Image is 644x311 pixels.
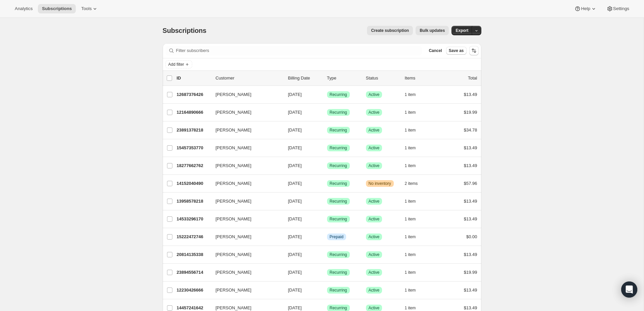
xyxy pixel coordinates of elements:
[369,199,380,204] span: Active
[464,110,477,115] span: $19.99
[77,4,102,13] button: Tools
[216,162,252,169] span: [PERSON_NAME]
[165,60,192,68] button: Add filter
[288,75,322,82] p: Billing Date
[405,125,423,135] button: 1 item
[288,92,302,97] span: [DATE]
[177,145,210,151] p: 15457353770
[405,199,416,204] span: 1 item
[369,305,380,311] span: Active
[369,145,380,151] span: Active
[177,108,477,117] div: 12164890666[PERSON_NAME][DATE]SuccessRecurringSuccessActive1 item$19.99
[405,197,423,206] button: 1 item
[177,216,210,222] p: 14533296170
[405,286,423,295] button: 1 item
[216,127,252,134] span: [PERSON_NAME]
[369,181,391,186] span: No inventory
[177,250,477,259] div: 20814135338[PERSON_NAME][DATE]SuccessRecurringSuccessActive1 item$13.49
[177,127,210,134] p: 23891378218
[366,75,399,82] p: Status
[330,145,347,151] span: Recurring
[177,251,210,258] p: 20814135338
[464,127,477,133] span: $34.78
[81,6,92,11] span: Tools
[369,270,380,275] span: Active
[602,4,633,13] button: Settings
[369,127,380,133] span: Active
[216,287,252,294] span: [PERSON_NAME]
[176,46,422,55] input: Filter subscribers
[216,216,252,222] span: [PERSON_NAME]
[371,28,409,33] span: Create subscription
[177,162,210,169] p: 18277662762
[405,108,423,117] button: 1 item
[216,269,252,276] span: [PERSON_NAME]
[330,92,347,97] span: Recurring
[405,216,416,222] span: 1 item
[288,270,302,275] span: [DATE]
[405,268,423,277] button: 1 item
[177,234,210,240] p: 15222472746
[212,143,279,153] button: [PERSON_NAME]
[163,27,207,34] span: Subscriptions
[212,107,279,118] button: [PERSON_NAME]
[330,270,347,275] span: Recurring
[405,92,416,97] span: 1 item
[216,109,252,116] span: [PERSON_NAME]
[216,145,252,151] span: [PERSON_NAME]
[288,181,302,186] span: [DATE]
[216,75,283,82] p: Customer
[405,232,423,242] button: 1 item
[216,180,252,187] span: [PERSON_NAME]
[15,6,33,11] span: Analytics
[464,216,477,221] span: $13.49
[464,145,477,150] span: $13.49
[288,305,302,310] span: [DATE]
[369,234,380,240] span: Active
[405,234,416,240] span: 1 item
[330,199,347,204] span: Recurring
[288,199,302,204] span: [DATE]
[177,287,210,294] p: 12230426666
[464,199,477,204] span: $13.49
[212,285,279,296] button: [PERSON_NAME]
[405,161,423,170] button: 1 item
[420,28,445,33] span: Bulk updates
[464,270,477,275] span: $19.99
[330,216,347,222] span: Recurring
[369,216,380,222] span: Active
[426,47,444,55] button: Cancel
[464,305,477,310] span: $13.49
[464,163,477,168] span: $13.49
[405,305,416,311] span: 1 item
[429,48,442,53] span: Cancel
[288,288,302,293] span: [DATE]
[330,127,347,133] span: Recurring
[177,232,477,242] div: 15222472746[PERSON_NAME][DATE]InfoPrepaidSuccessActive1 item$0.00
[468,75,477,82] p: Total
[464,288,477,293] span: $13.49
[369,252,380,257] span: Active
[177,286,477,295] div: 12230426666[PERSON_NAME][DATE]SuccessRecurringSuccessActive1 item$13.49
[330,305,347,311] span: Recurring
[212,231,279,242] button: [PERSON_NAME]
[405,127,416,133] span: 1 item
[613,6,629,11] span: Settings
[42,6,72,11] span: Subscriptions
[466,234,477,239] span: $0.00
[330,110,347,115] span: Recurring
[177,75,477,82] div: IDCustomerBilling DateTypeStatusItemsTotal
[416,26,449,35] button: Bulk updates
[405,75,438,82] div: Items
[405,179,425,188] button: 2 items
[212,178,279,189] button: [PERSON_NAME]
[446,47,467,55] button: Save as
[216,234,252,240] span: [PERSON_NAME]
[369,92,380,97] span: Active
[405,252,416,257] span: 1 item
[464,252,477,257] span: $13.49
[451,26,472,35] button: Export
[177,197,477,206] div: 13958578218[PERSON_NAME][DATE]SuccessRecurringSuccessActive1 item$13.49
[177,90,477,99] div: 12687376426[PERSON_NAME][DATE]SuccessRecurringSuccessActive1 item$13.49
[212,214,279,224] button: [PERSON_NAME]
